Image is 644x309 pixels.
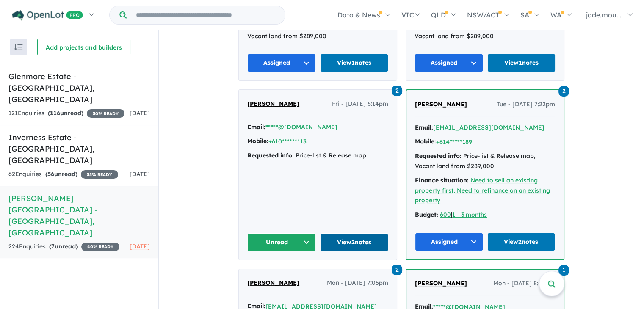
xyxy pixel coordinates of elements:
span: 40 % READY [81,243,119,251]
img: Openlot PRO Logo White [12,10,83,21]
span: Mon - [DATE] 7:05pm [327,278,388,288]
div: 121 Enquir ies [8,108,124,119]
span: 35 % READY [81,170,118,179]
a: View1notes [487,54,556,72]
a: 2 [392,264,402,275]
a: [PERSON_NAME] [247,99,299,109]
a: View2notes [320,233,389,251]
strong: Email: [415,124,433,131]
span: [DATE] [130,243,150,250]
button: Add projects and builders [37,39,130,55]
strong: ( unread) [48,109,83,117]
a: [PERSON_NAME] [415,279,467,289]
span: [DATE] [130,170,150,178]
span: 7 [51,243,55,250]
span: [PERSON_NAME] [247,100,299,108]
span: [PERSON_NAME] [415,100,467,108]
a: 600 [440,211,451,218]
span: Mon - [DATE] 8:44am [493,279,555,289]
span: Tue - [DATE] 7:22pm [497,99,555,110]
a: Need to sell an existing property first, Need to refinance on an existing property [415,177,550,204]
span: 56 [47,170,54,178]
div: 224 Enquir ies [8,242,119,252]
img: sort.svg [14,44,23,50]
a: [PERSON_NAME] [415,99,467,110]
div: Price-list & Release map, Vacant land from $289,000 [415,21,556,41]
strong: ( unread) [49,243,78,250]
strong: Finance situation: [415,177,469,184]
h5: Inverness Estate - [GEOGRAPHIC_DATA] , [GEOGRAPHIC_DATA] [8,132,150,166]
strong: Email: [247,123,265,131]
div: Price-list & Release map [247,151,388,161]
a: View1notes [320,54,389,72]
h5: [PERSON_NAME][GEOGRAPHIC_DATA] - [GEOGRAPHIC_DATA] , [GEOGRAPHIC_DATA] [8,193,150,238]
span: [DATE] [130,109,150,117]
a: 2 [558,85,569,96]
div: Price-list & Release map, Vacant land from $289,000 [415,151,555,171]
input: Try estate name, suburb, builder or developer [128,6,283,24]
button: Assigned [415,233,483,251]
strong: Requested info: [247,152,294,159]
strong: Mobile: [415,138,436,145]
button: [EMAIL_ADDRESS][DOMAIN_NAME] [433,123,544,132]
div: | [415,210,555,220]
span: jade.mou... [586,11,622,19]
div: 62 Enquir ies [8,169,118,179]
strong: Budget: [415,211,438,218]
a: 1 [558,264,569,276]
span: [PERSON_NAME] [247,279,299,287]
div: Price-list & Release map, Vacant land from $289,000 [247,21,388,41]
a: 1 - 3 months [452,211,487,218]
button: Assigned [247,54,316,72]
span: 2 [558,86,569,97]
span: 116 [50,109,60,117]
a: [PERSON_NAME] [247,278,299,288]
span: 2 [392,265,402,275]
span: 30 % READY [87,109,124,118]
strong: Mobile: [247,137,268,145]
a: View2notes [487,233,556,251]
span: [PERSON_NAME] [415,279,467,287]
span: Fri - [DATE] 6:14pm [332,99,388,109]
button: Unread [247,233,316,251]
span: 2 [392,86,402,96]
a: 2 [392,84,402,96]
strong: Requested info: [415,152,462,160]
span: 1 [558,265,569,276]
button: Assigned [415,54,483,72]
strong: ( unread) [45,170,77,178]
h5: Glenmore Estate - [GEOGRAPHIC_DATA] , [GEOGRAPHIC_DATA] [8,71,150,105]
